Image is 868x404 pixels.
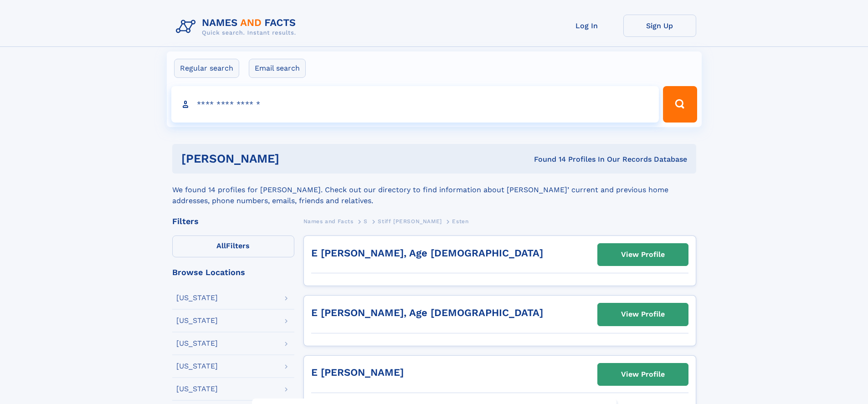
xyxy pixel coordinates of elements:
div: [US_STATE] [176,363,218,370]
div: View Profile [621,364,665,385]
div: Filters [172,217,294,225]
span: Esten [452,218,468,225]
a: View Profile [598,244,688,266]
span: All [216,241,226,250]
div: View Profile [621,244,665,265]
a: S [364,215,368,227]
input: search input [171,86,659,123]
span: S [364,218,368,225]
div: [US_STATE] [176,340,218,347]
label: Regular search [174,59,239,78]
img: Logo Names and Facts [172,15,303,39]
div: View Profile [621,304,665,325]
a: View Profile [598,303,688,325]
label: Email search [249,59,306,78]
button: Search Button [663,86,697,123]
label: Filters [172,235,294,257]
a: E [PERSON_NAME], Age [DEMOGRAPHIC_DATA] [311,307,543,318]
div: We found 14 profiles for [PERSON_NAME]. Check out our directory to find information about [PERSON... [172,174,696,206]
a: Stiff [PERSON_NAME] [378,215,442,227]
div: [US_STATE] [176,317,218,324]
div: [US_STATE] [176,294,218,302]
a: Names and Facts [303,215,354,227]
a: View Profile [598,363,688,385]
div: Browse Locations [172,268,294,276]
div: Found 14 Profiles In Our Records Database [406,154,687,164]
h1: [PERSON_NAME] [181,153,407,164]
a: Log In [550,15,623,37]
a: E [PERSON_NAME], Age [DEMOGRAPHIC_DATA] [311,247,543,259]
a: Sign Up [623,15,696,37]
div: [US_STATE] [176,385,218,393]
a: E [PERSON_NAME] [311,367,404,378]
span: Stiff [PERSON_NAME] [378,218,442,225]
